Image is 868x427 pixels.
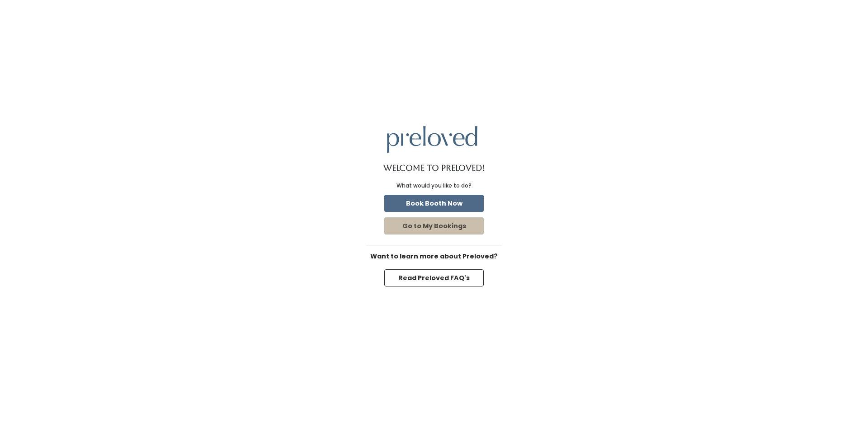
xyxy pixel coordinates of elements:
[387,126,477,153] img: preloved logo
[384,217,484,235] button: Go to My Bookings
[384,269,484,286] button: Read Preloved FAQ's
[366,253,502,260] h6: Want to learn more about Preloved?
[383,164,485,173] h1: Welcome to Preloved!
[382,216,486,236] a: Go to My Bookings
[384,195,484,212] button: Book Booth Now
[396,182,472,190] div: What would you like to do?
